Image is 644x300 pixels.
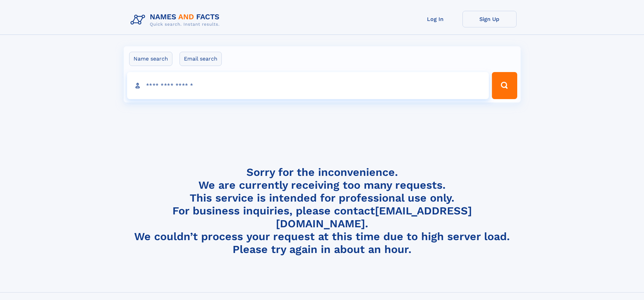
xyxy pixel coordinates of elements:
[492,72,517,99] button: Search Button
[129,52,172,66] label: Name search
[180,52,222,66] label: Email search
[462,11,517,27] a: Sign Up
[128,166,517,256] h4: Sorry for the inconvenience. We are currently receiving too many requests. This service is intend...
[128,11,225,29] img: Logo Names and Facts
[408,11,462,27] a: Log In
[276,204,472,230] a: [EMAIL_ADDRESS][DOMAIN_NAME]
[127,72,489,99] input: search input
